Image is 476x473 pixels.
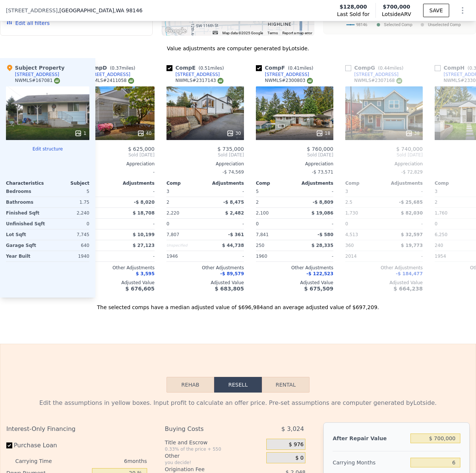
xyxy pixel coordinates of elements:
[77,161,155,167] div: Appreciation
[222,243,244,248] span: $ 44,738
[296,251,333,261] div: -
[345,280,423,286] div: Adjusted Value
[401,232,423,237] span: $ 32,597
[267,31,278,35] a: Terms (opens in new tab)
[133,232,155,237] span: $ 10,199
[6,186,46,197] div: Bedrooms
[126,286,155,292] span: $ 676,605
[207,186,244,197] div: -
[166,72,220,77] a: [STREET_ADDRESS]
[256,251,293,261] div: 1960
[77,265,155,271] div: Other Adjustments
[307,271,333,276] span: -$ 122,523
[256,232,269,237] span: 7,841
[166,265,244,271] div: Other Adjustments
[49,229,89,240] div: 7,745
[114,7,142,13] span: , WA 98146
[380,66,390,71] span: 0.44
[375,66,406,71] span: ( miles)
[166,180,205,186] div: Comp
[165,452,263,460] div: Other
[6,442,12,448] input: Purchase Loan
[164,26,188,36] a: Open this area in Google Maps (opens a new window)
[313,200,333,205] span: -$ 8,809
[200,66,210,71] span: 0.51
[165,446,263,452] div: 0.33% of the price + 550
[337,10,370,18] span: Last Sold for
[220,271,244,276] span: -$ 89,579
[165,466,248,473] div: Origination Fee
[289,441,304,448] span: $ 976
[311,210,333,216] span: $ 19,086
[165,422,248,436] div: Buying Costs
[166,377,214,393] button: Rehab
[405,130,420,137] div: 38
[6,439,89,452] label: Purchase Loan
[256,243,264,248] span: 250
[228,232,244,237] span: -$ 361
[205,180,244,186] div: Adjustments
[49,186,89,197] div: 5
[401,210,423,216] span: $ 82,030
[6,240,46,251] div: Garage Sqft
[133,210,155,216] span: $ 18,708
[394,286,423,292] span: $ 664,238
[77,251,114,261] div: 1946
[117,251,155,261] div: -
[290,66,300,71] span: 0.41
[86,77,134,84] div: NWMLS # 2411058
[256,221,259,226] span: 0
[49,219,89,229] div: 0
[385,186,423,197] div: -
[15,77,60,84] div: NWMLS # 167081
[133,243,155,248] span: $ 27,123
[77,280,155,286] div: Adjusted Value
[256,64,316,72] div: Comp F
[15,72,59,77] div: [STREET_ADDRESS]
[49,208,89,218] div: 2,240
[345,161,423,167] div: Appreciation
[128,78,134,84] img: NWMLS Logo
[455,3,470,18] button: Show Options
[296,219,333,229] div: -
[383,4,410,10] span: $700,000
[435,189,438,194] span: 3
[165,439,263,446] div: Title and Escrow
[166,251,204,261] div: 1946
[265,77,313,84] div: NWMLS # 2300803
[175,77,223,84] div: NWMLS # 2317143
[225,210,244,216] span: $ 2,482
[382,10,411,18] span: Lotside ARV
[435,232,447,237] span: 6,250
[345,221,348,226] span: 0
[256,265,333,271] div: Other Adjustments
[6,64,64,72] div: Subject Property
[6,180,48,186] div: Characteristics
[385,219,423,229] div: -
[49,240,89,251] div: 640
[333,456,407,469] div: Carrying Months
[112,66,122,71] span: 0.37
[256,189,259,194] span: 5
[384,180,423,186] div: Adjustments
[6,251,46,261] div: Year Built
[196,66,227,71] span: ( miles)
[222,31,263,35] span: Map data ©2025 Google
[58,7,143,14] span: , [GEOGRAPHIC_DATA]
[345,180,384,186] div: Comp
[345,265,423,271] div: Other Adjustments
[295,180,333,186] div: Adjustments
[435,221,438,226] span: 0
[166,210,179,216] span: 2,220
[77,72,130,77] a: [STREET_ADDRESS]
[166,189,169,194] span: 3
[207,219,244,229] div: -
[67,455,147,467] div: 6 months
[49,251,89,261] div: 1940
[435,210,447,216] span: 1,760
[166,232,179,237] span: 7,807
[304,286,333,292] span: $ 675,509
[165,460,263,466] div: you decide!
[49,197,89,207] div: 1.75
[285,66,316,71] span: ( miles)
